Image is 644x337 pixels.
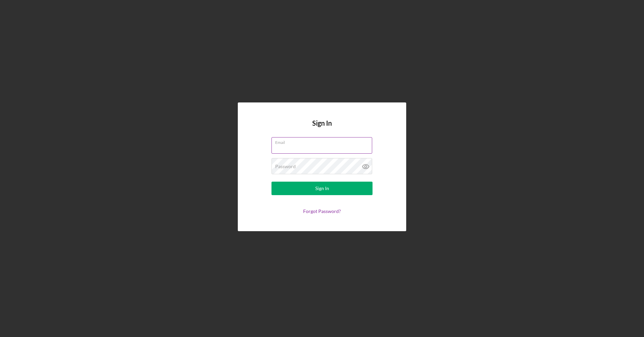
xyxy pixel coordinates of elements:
h4: Sign In [312,119,332,137]
label: Password [275,164,296,169]
label: Email [275,137,372,145]
a: Forgot Password? [303,208,341,214]
div: Sign In [315,182,329,195]
button: Sign In [271,182,373,195]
